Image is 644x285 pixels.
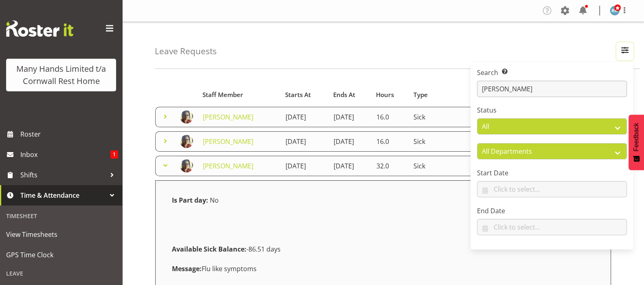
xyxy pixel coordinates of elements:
[477,81,627,97] input: Search
[409,131,478,152] td: Sick
[477,181,627,197] input: Click to select...
[172,196,208,205] strong: Is Part day:
[20,148,110,161] span: Inbox
[616,42,633,60] button: Filter Employees
[20,128,118,140] span: Roster
[281,131,329,152] td: [DATE]
[20,189,106,201] span: Time & Attendance
[477,105,627,115] label: Status
[203,113,253,122] a: [PERSON_NAME]
[409,156,478,176] td: Sick
[376,90,394,99] span: Hours
[110,150,118,159] span: 1
[167,239,599,259] div: -86.51 days
[328,156,371,176] td: [DATE]
[180,159,193,172] img: thomas-lani973f05299e341621cb024643ca29d998.png
[629,115,644,170] button: Feedback - Show survey
[285,90,311,99] span: Starts At
[477,219,627,235] input: Click to select...
[20,169,106,181] span: Shifts
[203,161,253,170] a: [PERSON_NAME]
[610,6,620,15] img: reece-rhind280.jpg
[633,123,640,151] span: Feedback
[371,156,409,176] td: 32.0
[6,20,73,37] img: Rosterit website logo
[172,264,202,273] strong: Message:
[333,90,355,99] span: Ends At
[172,245,246,254] strong: Available Sick Balance:
[477,206,627,216] label: End Date
[477,68,627,77] label: Search
[180,135,193,148] img: thomas-lani973f05299e341621cb024643ca29d998.png
[2,208,120,224] div: Timesheet
[409,107,478,127] td: Sick
[6,228,116,241] span: View Timesheets
[371,107,409,127] td: 16.0
[413,90,428,99] span: Type
[2,265,120,282] div: Leave
[155,46,217,56] h4: Leave Requests
[167,259,599,278] div: Flu like symptoms
[203,137,253,146] a: [PERSON_NAME]
[371,131,409,152] td: 16.0
[477,168,627,178] label: Start Date
[2,245,120,265] a: GPS Time Clock
[180,110,193,124] img: thomas-lani973f05299e341621cb024643ca29d998.png
[281,107,329,127] td: [DATE]
[328,107,371,127] td: [DATE]
[14,63,108,87] div: Many Hands Limited t/a Cornwall Rest Home
[202,90,243,99] span: Staff Member
[281,156,329,176] td: [DATE]
[210,196,219,205] span: No
[6,249,116,261] span: GPS Time Clock
[2,224,120,245] a: View Timesheets
[328,131,371,152] td: [DATE]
